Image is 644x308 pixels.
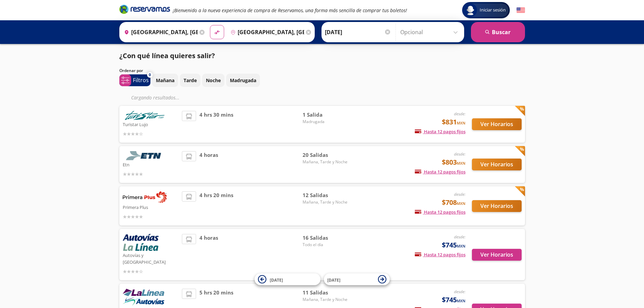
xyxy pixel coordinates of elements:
button: Noche [202,74,224,87]
em: desde: [454,191,466,197]
a: Brand Logo [119,4,170,16]
span: Mañana, Tarde y Noche [303,297,350,303]
p: Filtros [133,76,149,84]
input: Opcional [400,24,461,41]
span: Hasta 12 pagos fijos [415,252,466,258]
span: [DATE] [327,277,340,283]
small: MXN [457,243,466,248]
button: Ver Horarios [472,159,522,170]
p: Ordenar por [119,68,143,74]
small: MXN [457,298,466,303]
i: Brand Logo [119,4,170,14]
span: Madrugada [303,119,350,125]
p: Turistar Lujo [123,120,179,128]
button: 0Filtros [119,74,150,86]
span: Mañana, Tarde y Noche [303,199,350,205]
input: Buscar Origen [121,24,198,41]
span: Hasta 12 pagos fijos [415,128,466,135]
span: Iniciar sesión [477,7,508,14]
img: Primera Plus [123,191,167,203]
em: desde: [454,289,466,294]
p: Noche [206,77,221,84]
span: 1 Salida [303,111,350,119]
img: Turistar Lujo [123,111,167,120]
button: English [517,6,525,15]
span: Mañana, Tarde y Noche [303,159,350,165]
input: Buscar Destino [228,24,304,41]
span: 20 Salidas [303,151,350,159]
p: Etn [123,160,179,168]
em: desde: [454,151,466,157]
span: 4 hrs 30 mins [199,111,233,138]
span: 16 Salidas [303,234,350,242]
p: Tarde [184,77,197,84]
button: Tarde [180,74,200,87]
small: MXN [457,201,466,206]
img: Autovías y La Línea [123,289,164,306]
span: 4 hrs 20 mins [199,191,233,220]
p: ¿Con qué línea quieres salir? [119,51,215,61]
button: [DATE] [324,274,390,285]
span: 4 horas [199,234,218,275]
em: Cargando resultados ... [131,94,180,101]
p: Autovías y [GEOGRAPHIC_DATA] [123,251,179,265]
button: Ver Horarios [472,200,522,212]
small: MXN [457,120,466,125]
img: Autovías y La Línea [123,234,159,251]
button: Mañana [152,74,178,87]
p: Mañana [156,77,174,84]
span: [DATE] [270,277,283,283]
span: 12 Salidas [303,191,350,199]
span: 4 horas [199,151,218,178]
small: MXN [457,161,466,166]
em: ¡Bienvenido a la nueva experiencia de compra de Reservamos, una forma más sencilla de comprar tus... [173,7,407,14]
span: Hasta 12 pagos fijos [415,169,466,175]
span: $831 [442,117,466,127]
span: 0 [149,72,151,78]
em: desde: [454,111,466,117]
button: Ver Horarios [472,249,522,261]
img: Etn [123,151,167,160]
em: desde: [454,234,466,240]
span: $745 [442,295,466,305]
span: 11 Salidas [303,289,350,297]
span: $708 [442,197,466,208]
span: Todo el día [303,242,350,248]
button: Ver Horarios [472,118,522,130]
span: $745 [442,240,466,250]
p: Primera Plus [123,203,179,211]
span: $803 [442,157,466,167]
input: Elegir Fecha [325,24,391,41]
button: Buscar [471,22,525,42]
button: Madrugada [226,74,260,87]
p: Madrugada [230,77,256,84]
button: [DATE] [255,274,320,285]
span: Hasta 12 pagos fijos [415,209,466,215]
